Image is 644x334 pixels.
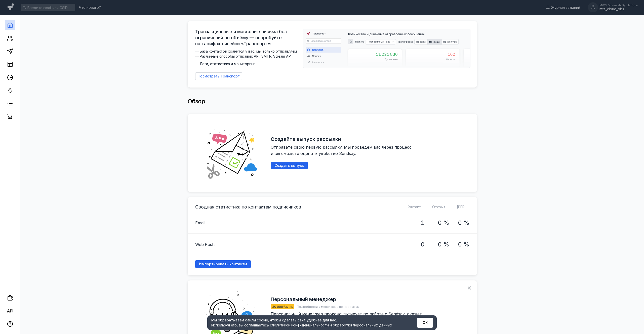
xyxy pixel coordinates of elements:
[195,29,300,47] span: Транзакционные и массовые письма без ограничений по объёму — попробуйте на тарифах линейки «Транс...
[199,262,247,266] span: Импортировать контакты
[438,220,449,226] h1: 0 %
[417,318,433,328] button: ОК
[271,162,308,169] button: Создать выпуск
[198,74,240,78] span: Посмотреть Транспорт
[195,204,301,210] h3: Сводная статистика по контактам подписчиков
[407,205,425,209] span: Контактов
[421,220,425,226] h1: 1
[599,7,638,11] div: mts_cloud_obs
[303,29,470,68] img: dashboard-transport-banner
[421,241,425,248] h1: 0
[271,145,414,156] span: Отправьте свою первую рассылку. Мы проведем вас через процесс, и вы сможете оценить удобство Send...
[274,163,304,168] span: Создать выпуск
[195,260,251,268] a: Импортировать контакты
[543,5,583,10] a: Журнал заданий
[432,205,450,209] span: Открытий
[458,241,469,248] h1: 0 %
[457,205,485,209] span: [PERSON_NAME]
[76,6,103,9] a: Что нового?
[272,305,293,309] span: 30 000 ₽/мес.
[195,72,242,80] a: Посмотреть Транспорт
[271,136,341,142] h2: Создайте выпуск рассылки
[200,121,263,184] img: abd19fe006828e56528c6cd305e49c57.png
[271,311,433,329] span: Персональный менеджер проконсультирует по работе c Sendsay, окажет приоритетную поддержку в удобн...
[195,49,300,66] span: — База контактов хранится у вас, мы только отправляем — Различные способы отправки: API, SMTP, St...
[438,241,449,248] h1: 0 %
[211,318,405,328] div: Мы обрабатываем файлы cookie, чтобы сделать сайт удобнее для вас. Используя его, вы соглашаетесь c
[297,305,359,309] span: Подробности у менеджера по продажам
[188,98,205,105] span: Обзор
[21,4,75,11] input: Введите email или CSID
[79,6,101,9] span: Что нового?
[195,241,215,247] span: Web Push
[551,5,580,10] span: Журнал заданий
[271,296,336,302] h2: Персональный менеджер
[458,220,469,226] h1: 0 %
[272,323,392,327] a: политикой конфиденциальности и обработки персональных данных
[195,220,205,226] span: Email
[599,4,638,7] div: MWS Observability platform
